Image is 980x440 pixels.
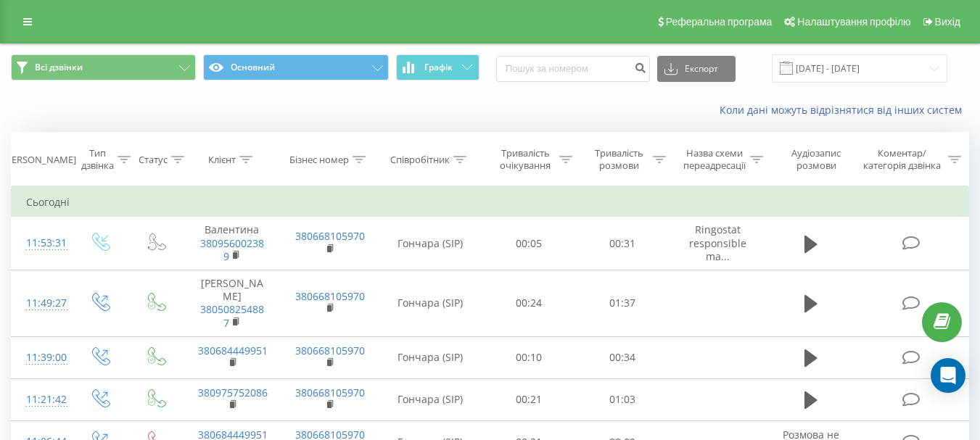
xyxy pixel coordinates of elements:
span: Вихід [935,16,960,28]
span: Всі дзвінки [35,62,83,73]
button: Експорт [657,56,736,82]
button: Графік [396,54,479,80]
span: Графік [424,62,453,72]
td: 01:37 [576,270,670,336]
td: 01:03 [576,378,670,420]
td: Гончара (SIP) [378,336,482,378]
a: 380668105970 [295,386,365,399]
td: 00:10 [482,336,576,378]
div: 11:21:42 [26,386,57,414]
span: Ringostat responsible ma... [689,223,746,262]
td: 00:05 [482,217,576,270]
td: Валентина [184,217,281,270]
div: Тип дзвінка [81,147,114,172]
div: Статус [139,154,168,166]
td: Гончара (SIP) [378,378,482,420]
a: 380668105970 [295,229,365,243]
div: Бізнес номер [289,154,349,166]
a: 380668105970 [295,289,365,303]
div: Open Intercom Messenger [931,358,965,393]
div: Коментар/категорія дзвінка [860,147,944,172]
a: 380684449951 [198,344,268,357]
div: Аудіозапис розмови [780,147,853,172]
div: [PERSON_NAME] [3,154,76,166]
td: Гончара (SIP) [378,270,482,336]
button: Всі дзвінки [11,54,196,80]
div: Клієнт [208,154,236,166]
div: 11:53:31 [26,229,57,257]
a: 380508254887 [200,302,264,329]
div: Співробітник [390,154,450,166]
div: Назва схеми переадресації [683,147,746,172]
a: Коли дані можуть відрізнятися вiд інших систем [720,103,969,117]
td: Сьогодні [12,188,969,217]
td: 00:34 [576,336,670,378]
button: Основний [203,54,388,80]
td: 00:24 [482,270,576,336]
input: Пошук за номером [496,56,650,82]
div: Тривалість очікування [495,147,556,172]
a: 380668105970 [295,344,365,357]
div: Тривалість розмови [589,147,649,172]
td: [PERSON_NAME] [184,270,281,336]
td: Гончара (SIP) [378,217,482,270]
div: 11:39:00 [26,344,57,372]
td: 00:21 [482,378,576,420]
div: 11:49:27 [26,289,57,317]
a: 380956002389 [200,236,264,263]
span: Реферальна програма [666,16,773,28]
a: 380975752086 [198,386,268,399]
span: Налаштування профілю [797,16,910,28]
td: 00:31 [576,217,670,270]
